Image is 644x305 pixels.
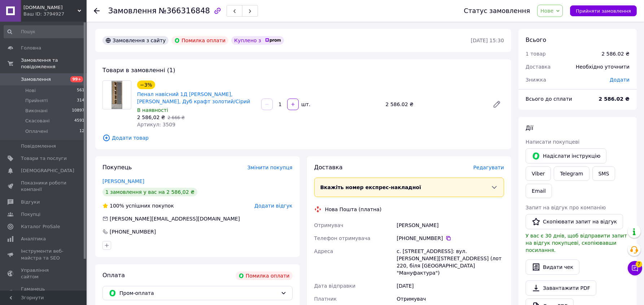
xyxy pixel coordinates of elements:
span: Адреса [314,248,333,254]
button: Прийняти замовлення [570,5,637,16]
span: 2 586,02 ₴ [137,114,165,120]
span: Оплачені [25,128,48,135]
div: 1 замовлення у вас на 2 586,02 ₴ [102,188,197,196]
span: 4591 [74,118,84,124]
img: Пенал навісний 1Д Вектор, Меблі Сервіс, Дуб крафт золотий/Сірий [111,81,123,109]
div: Нова Пошта (платна) [323,206,384,213]
div: [PERSON_NAME] [395,219,505,232]
span: Покупець [102,164,132,171]
span: 12 [79,128,84,135]
span: Знижка [526,77,546,83]
div: Повернутися назад [94,7,100,14]
span: Всього [526,36,546,43]
span: Прийняті [25,97,48,104]
span: Каталог ProSale [21,223,60,230]
span: Всього до сплати [526,96,572,102]
span: 99+ [70,76,83,82]
span: Інструменти веб-майстра та SEO [21,248,67,261]
span: Товари та послуги [21,155,67,162]
div: шт. [299,101,311,108]
div: Статус замовлення [464,7,530,14]
span: Нові [25,87,36,94]
button: SMS [592,166,615,181]
input: Пошук [4,25,85,38]
a: Пенал навісний 1Д [PERSON_NAME], [PERSON_NAME], Дуб крафт золотий/Сірий [137,91,250,104]
button: Чат з покупцем7 [628,261,642,275]
span: Написати покупцеві [526,139,579,145]
time: [DATE] 15:30 [471,38,504,43]
span: [PERSON_NAME][EMAIL_ADDRESS][DOMAIN_NAME] [110,216,240,222]
span: Вкажіть номер експрес-накладної [320,184,421,190]
span: Редагувати [473,165,504,170]
span: 561 [77,87,84,94]
span: Управління сайтом [21,267,67,280]
span: Повідомлення [21,143,56,149]
span: Додати [610,77,630,83]
span: Нове [540,8,553,14]
span: В наявності [137,107,168,113]
span: Дії [526,125,533,131]
div: успішних покупок [102,202,174,209]
span: Гаманець компанії [21,286,67,299]
span: Відгуки [21,199,40,205]
span: Аналітика [21,236,46,242]
button: Email [526,184,552,198]
div: Необхідно уточнити [571,59,634,75]
div: Помилка оплати [171,36,228,45]
a: Редагувати [490,97,504,112]
div: с. [STREET_ADDRESS]: вул. [PERSON_NAME][STREET_ADDRESS] (лот 220, біля [GEOGRAPHIC_DATA] "Мануфак... [395,245,505,279]
div: 2 586.02 ₴ [601,50,630,57]
span: Замовлення [21,76,51,83]
a: Viber [526,166,551,181]
div: Куплено з [231,36,284,45]
span: Виконані [25,108,48,114]
span: Платник [314,296,337,302]
span: 100% [110,203,124,209]
span: Доставка [314,164,343,171]
span: Прийняти замовлення [576,8,631,14]
b: 2 586.02 ₴ [599,96,630,102]
span: Krovati.com.ua [23,4,78,11]
span: Головна [21,45,41,51]
span: 2 666 ₴ [168,115,185,120]
button: Надіслати інструкцію [526,148,606,164]
span: Дата відправки [314,283,356,289]
span: 314 [77,97,84,104]
span: Товари в замовленні (1) [102,67,175,74]
div: Ваш ID: 3794927 [23,11,87,17]
span: Додати товар [102,134,504,142]
button: Видати чек [526,260,579,275]
a: Завантажити PDF [526,280,596,296]
span: Доставка [526,64,551,70]
div: [PHONE_NUMBER] [109,228,157,235]
span: Замовлення [108,6,157,15]
span: №366316848 [159,6,210,15]
div: Помилка оплати [236,271,293,280]
span: Телефон отримувача [314,235,371,241]
span: Запит на відгук про компанію [526,205,606,210]
span: 7 [636,259,642,266]
div: [PHONE_NUMBER] [397,235,504,242]
span: Замовлення та повідомлення [21,57,87,70]
div: 2 586.02 ₴ [383,99,487,109]
span: Покупці [21,211,40,218]
span: Отримувач [314,222,343,228]
span: 10897 [72,108,84,114]
div: Замовлення з сайту [102,36,168,45]
span: Показники роботи компанії [21,180,67,193]
span: Скасовані [25,118,50,124]
a: Telegram [554,166,589,181]
span: Додати відгук [254,203,292,209]
span: 1 товар [526,51,546,57]
span: У вас є 30 днів, щоб відправити запит на відгук покупцеві, скопіювавши посилання. [526,233,627,253]
div: [DATE] [395,279,505,292]
span: Артикул: 3509 [137,122,175,127]
a: [PERSON_NAME] [102,178,144,184]
div: −3% [137,80,155,89]
span: [DEMOGRAPHIC_DATA] [21,167,74,174]
span: Пром-оплата [119,289,278,297]
span: Оплата [102,272,125,279]
button: Скопіювати запит на відгук [526,214,623,229]
img: prom [265,38,281,43]
span: Змінити покупця [247,165,293,170]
